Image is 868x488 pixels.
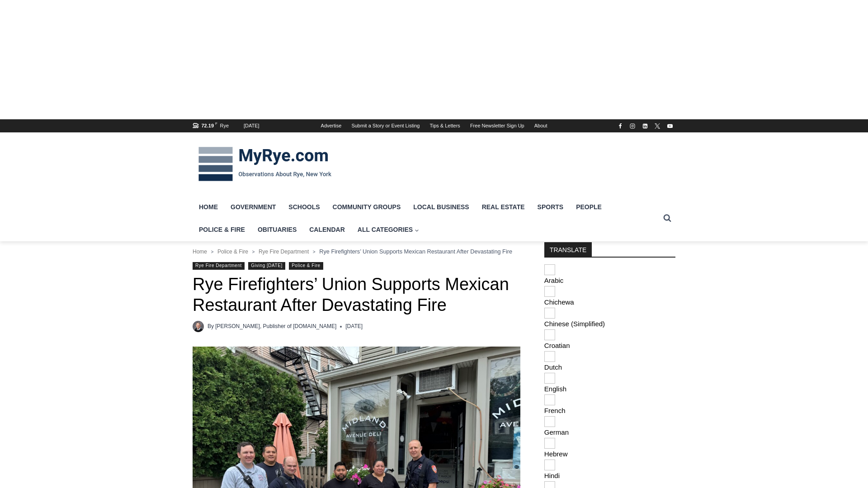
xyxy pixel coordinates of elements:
a: Free Newsletter Sign Up [465,119,529,132]
a: Local Business [407,196,475,218]
a: Submit a Story or Event Listing [346,119,425,132]
img: hr [544,329,555,340]
img: ar [544,264,555,275]
div: [DATE] [244,122,259,130]
strong: TRANSLATE [544,242,592,257]
a: Arabic [544,264,675,284]
a: About [529,119,552,132]
a: Obituaries [251,218,303,241]
a: Rye Fire Department [259,249,309,255]
a: Police & Fire [217,249,248,255]
a: Calendar [303,218,351,241]
span: 72.19 [202,123,214,128]
a: Rye Fire Department [193,262,245,270]
nav: Breadcrumbs [193,247,520,256]
a: Police & Fire [193,218,251,241]
a: Schools [282,196,326,218]
img: ny [544,286,555,297]
a: Giving [DATE] [248,262,285,270]
img: nl [544,351,555,362]
a: Community Groups [326,196,407,218]
nav: Secondary Navigation [316,119,552,132]
time: [DATE] [345,322,363,331]
a: Chinese (Simplified) [544,308,675,328]
a: Author image [193,321,204,332]
a: Government [224,196,282,218]
a: Tips & Letters [425,119,465,132]
a: Chichewa [544,286,675,306]
a: X [652,121,663,131]
span: Rye Firefighters’ Union Supports Mexican Restaurant After Devastating Fire [319,248,512,255]
a: Police & Fire [289,262,323,270]
a: People [570,196,608,218]
h1: Rye Firefighters’ Union Supports Mexican Restaurant After Devastating Fire [193,274,520,315]
a: Facebook [615,121,626,131]
a: French [544,394,675,414]
a: Home [193,196,224,218]
a: Real Estate [476,196,531,218]
img: en [544,373,555,384]
a: Hindi [544,460,675,479]
a: Advertise [316,119,347,132]
span: > [252,249,255,254]
a: Sports [531,196,570,218]
img: MyRye.com [193,141,337,188]
img: zh-CN [544,308,555,319]
a: All Categories [351,218,425,241]
a: Linkedin [640,121,651,131]
span: > [211,249,214,254]
span: F [215,122,217,126]
a: Hebrew [544,438,675,458]
nav: Primary Navigation [193,196,659,241]
a: English [544,373,675,393]
img: iw [544,438,555,449]
img: hi [544,460,555,470]
a: YouTube [665,121,675,131]
a: Croatian [544,329,675,349]
span: > [313,249,316,254]
div: Rye [220,122,229,130]
span: All Categories [358,225,419,235]
img: fr [544,394,555,405]
a: Dutch [544,351,675,371]
a: Instagram [627,121,638,131]
a: Home [193,249,207,255]
a: German [544,416,675,436]
button: View Search Form [659,210,675,226]
span: By [208,322,214,331]
img: de [544,416,555,427]
a: [PERSON_NAME], Publisher of [DOMAIN_NAME] [215,323,336,329]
